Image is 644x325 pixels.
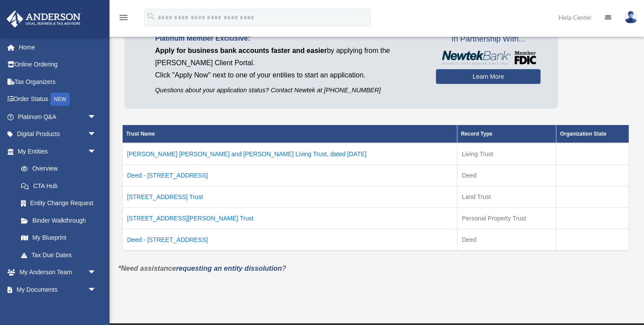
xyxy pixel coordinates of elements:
a: Tax Due Dates [12,246,105,264]
a: Order StatusNEW [6,91,110,108]
a: My Entitiesarrow_drop_down [6,143,105,160]
img: Anderson Advisors Platinum Portal [4,10,83,28]
p: by applying from the [PERSON_NAME] Client Portal. [155,45,423,69]
span: arrow_drop_down [88,143,105,161]
span: arrow_drop_down [88,108,105,126]
span: arrow_drop_down [88,281,105,299]
td: Land Trust [457,186,556,208]
td: Deed - [STREET_ADDRESS] [123,165,457,186]
span: In Partnership With... [436,32,541,46]
td: [STREET_ADDRESS][PERSON_NAME] Trust [123,208,457,229]
th: Record Type [457,125,556,143]
a: Entity Change Request [12,195,105,212]
i: menu [118,12,129,23]
span: arrow_drop_down [88,264,105,282]
em: *Need assistance ? [118,265,286,272]
img: User Pic [624,11,637,24]
td: [STREET_ADDRESS] Trust [123,186,457,208]
td: Living Trust [457,143,556,165]
th: Organization State [556,125,629,143]
p: Click "Apply Now" next to one of your entities to start an application. [155,69,423,81]
th: Trust Name [123,125,457,143]
td: Deed [457,165,556,186]
img: NewtekBankLogoSM.png [440,51,536,65]
i: search [146,12,156,21]
p: Questions about your application status? Contact Newtek at [PHONE_NUMBER] [155,85,423,96]
a: My Documentsarrow_drop_down [6,281,110,298]
a: menu [118,15,129,23]
a: Binder Walkthrough [12,212,105,229]
td: Personal Property Trust [457,208,556,229]
a: Tax Organizers [6,73,110,91]
td: [PERSON_NAME] [PERSON_NAME] and [PERSON_NAME] Living Trust, dated [DATE] [123,143,457,165]
a: Home [6,38,110,56]
td: Deed [457,229,556,251]
a: requesting an entity dissolution [176,265,282,272]
span: arrow_drop_down [88,126,105,143]
p: Platinum Member Exclusive: [155,32,423,45]
a: My Blueprint [12,229,105,247]
a: Online Ordering [6,56,110,73]
a: Learn More [436,69,541,84]
td: Deed - [STREET_ADDRESS] [123,229,457,251]
a: My Anderson Teamarrow_drop_down [6,264,110,281]
a: Overview [12,160,101,178]
div: NEW [50,93,70,106]
a: CTA Hub [12,177,105,195]
span: Apply for business bank accounts faster and easier [155,47,327,54]
a: Digital Productsarrow_drop_down [6,126,110,143]
a: Platinum Q&Aarrow_drop_down [6,108,110,126]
